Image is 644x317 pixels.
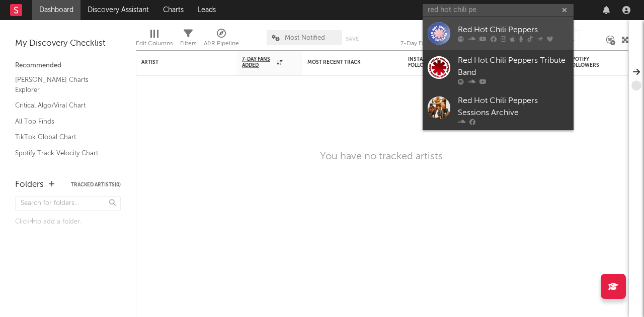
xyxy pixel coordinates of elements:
div: Edit Columns [136,25,173,54]
button: Save [346,36,359,42]
div: Most Recent Track [307,59,383,65]
div: Recommended [15,60,121,72]
a: [PERSON_NAME] Charts Explorer [15,74,111,95]
input: Search for artists [423,4,574,17]
div: Edit Columns [136,38,173,50]
span: Most Notified [285,35,325,41]
div: Red Hot Chili Peppers Sessions Archive [458,95,569,119]
div: A&R Pipeline [204,25,239,54]
a: Spotify Track Velocity Chart [15,148,111,159]
div: Click to add a folder. [15,216,121,228]
span: 7-Day Fans Added [242,56,274,68]
div: Red Hot Chili Peppers [458,24,569,36]
a: Red Hot Chili Peppers Sessions Archive [423,90,574,130]
div: Filters [180,25,196,54]
a: Red Hot Chili Peppers Tribute Band [423,50,574,90]
div: Red Hot Chili Peppers Tribute Band [458,55,569,79]
a: Critical Algo/Viral Chart [15,100,111,111]
div: Filters [180,38,196,50]
div: You have no tracked artists. [320,151,445,163]
div: Instagram Followers [408,56,443,68]
a: TikTok Global Chart [15,132,111,143]
a: Red Hot Chili Peppers [423,17,574,50]
div: Folders [15,179,44,191]
div: My Discovery Checklist [15,38,121,50]
div: Spotify Followers [569,56,604,68]
div: 7-Day Fans Added (7-Day Fans Added) [400,25,476,54]
input: Search for folders... [15,196,121,211]
div: A&R Pipeline [204,38,239,50]
div: 7-Day Fans Added (7-Day Fans Added) [400,38,476,50]
div: Artist [141,59,217,65]
button: Tracked Artists(0) [71,182,121,187]
a: All Top Finds [15,116,111,127]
